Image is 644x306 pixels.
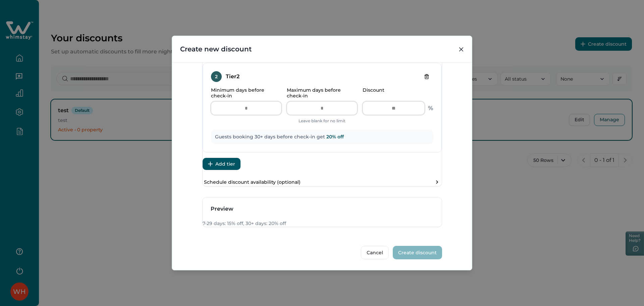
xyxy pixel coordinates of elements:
[287,87,353,99] p: Maximum days before check-in
[361,246,389,259] button: Cancel
[434,179,440,185] div: toggle schedule
[204,179,301,186] p: Schedule discount availability (optional)
[456,44,467,55] button: Close
[203,178,442,186] button: Schedule discount availability (optional)toggle schedule
[211,71,222,82] div: 2
[215,134,429,140] p: Guests booking 30+ days before check-in get
[393,246,442,259] button: Create discount
[363,87,421,99] p: Discount
[420,71,433,82] button: Delete tier
[287,118,357,124] p: Leave blank for no limit
[226,73,239,80] h4: Tier 2
[428,103,433,113] p: %
[326,134,344,140] span: 20 % off
[211,206,434,212] h3: Preview
[211,87,277,99] p: Minimum days before check-in
[172,36,472,62] header: Create new discount
[203,220,442,227] p: 7-29 days: 15% off, 30+ days: 20% off
[203,158,240,170] button: Add tier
